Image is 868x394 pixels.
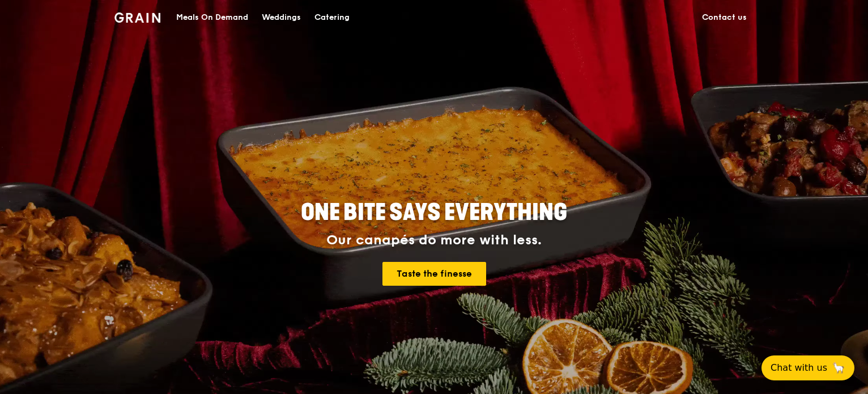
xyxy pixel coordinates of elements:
[695,1,754,35] a: Contact us
[114,12,160,23] img: Grain
[314,1,350,35] div: Catering
[832,361,845,375] span: 🦙
[230,232,638,248] div: Our canapés do more with less.
[308,1,356,35] a: Catering
[382,262,486,286] a: Taste the finesse
[771,361,827,375] span: Chat with us
[761,355,854,380] button: Chat with us🦙
[176,1,248,35] div: Meals On Demand
[255,1,308,35] a: Weddings
[262,1,301,35] div: Weddings
[301,199,567,226] span: ONE BITE SAYS EVERYTHING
